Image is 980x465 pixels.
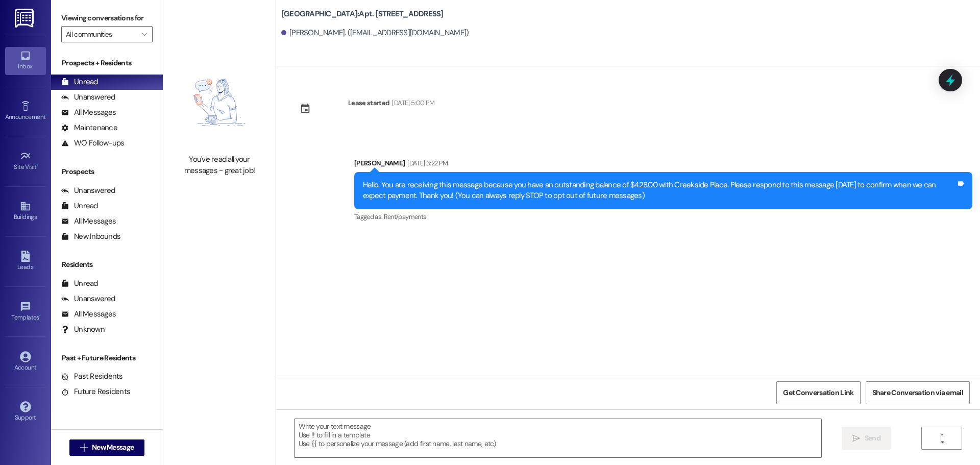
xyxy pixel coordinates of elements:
div: [DATE] 3:22 PM [405,158,448,168]
i:  [852,434,860,443]
a: Buildings [5,198,46,225]
span: New Message [92,442,134,453]
div: Unread [61,201,98,211]
div: Residents [51,259,163,270]
a: Leads [5,248,46,275]
span: Rent/payments [384,212,427,221]
span: Send [865,433,880,444]
div: Unknown [61,324,105,335]
a: Support [5,398,46,426]
div: Tagged as: [354,209,972,224]
button: New Message [69,439,145,456]
div: [DATE] 5:00 PM [389,97,434,108]
a: Site Visit • [5,148,46,175]
span: • [45,112,47,119]
div: Unread [61,77,98,87]
div: Unanswered [61,92,115,103]
div: New Inbounds [61,231,120,242]
div: [PERSON_NAME] [354,158,972,172]
a: Account [5,348,46,376]
div: All Messages [61,107,116,118]
div: You've read all your messages - great job! [175,154,264,176]
button: Send [842,427,891,450]
a: Inbox [5,47,46,75]
div: All Messages [61,216,116,227]
img: empty-state [175,56,264,149]
input: All communities [66,26,136,42]
div: Past Residents [61,371,123,382]
div: Unread [61,278,98,289]
div: Unanswered [61,185,115,196]
button: Share Conversation via email [866,381,970,404]
div: Prospects + Residents [51,58,163,68]
span: Get Conversation Link [783,387,853,398]
span: Share Conversation via email [872,387,963,398]
div: Future Residents [61,386,130,397]
div: WO Follow-ups [61,138,124,149]
img: ResiDesk Logo [15,9,36,28]
b: [GEOGRAPHIC_DATA]: Apt. [STREET_ADDRESS] [281,9,444,19]
div: Hello. You are receiving this message because you have an outstanding balance of $428.00 with Cre... [363,180,956,202]
div: Maintenance [61,123,117,133]
span: • [37,162,38,169]
div: All Messages [61,309,116,320]
a: Templates • [5,298,46,326]
i:  [141,30,147,38]
label: Viewing conversations for [61,10,153,26]
i:  [938,434,946,443]
button: Get Conversation Link [776,381,860,404]
div: [PERSON_NAME]. ([EMAIL_ADDRESS][DOMAIN_NAME]) [281,28,469,38]
span: • [39,312,41,320]
div: Past + Future Residents [51,353,163,363]
div: Lease started [348,97,390,108]
div: Prospects [51,166,163,177]
div: Unanswered [61,293,115,304]
i:  [80,444,88,452]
